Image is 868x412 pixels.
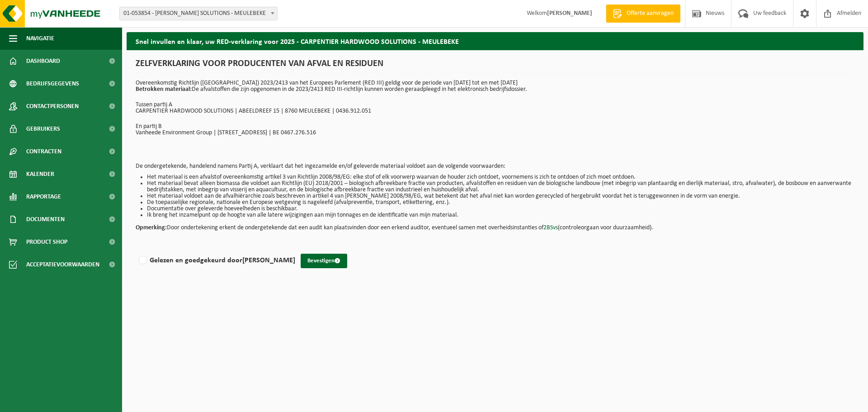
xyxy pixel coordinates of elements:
strong: [PERSON_NAME] [242,257,295,264]
p: En partij B [136,123,854,130]
li: Documentatie over geleverde hoeveelheden is beschikbaar. [147,206,854,212]
li: Het materiaal bevat alleen biomassa die voldoet aan Richtlijn (EU) 2018/2001 – biologisch afbreek... [147,180,854,193]
span: Contracten [26,140,61,163]
li: Het materiaal is een afvalstof overeenkomstig artikel 3 van Richtlijn 2008/98/EG: elke stof of el... [147,174,854,180]
p: Overeenkomstig Richtlijn ([GEOGRAPHIC_DATA]) 2023/2413 van het Europees Parlement (RED III) geldi... [136,80,854,93]
h1: ZELFVERKLARING VOOR PRODUCENTEN VAN AFVAL EN RESIDUEN [136,59,854,73]
strong: [PERSON_NAME] [547,10,592,17]
li: Het materiaal voldoet aan de afvalhiërarchie zoals beschreven in artikel 4 van [PERSON_NAME] 2008... [147,193,854,199]
span: Dashboard [26,50,60,72]
a: 2BSvs [543,224,558,231]
p: Door ondertekening erkent de ondergetekende dat een audit kan plaatsvinden door een erkend audito... [136,218,854,231]
span: Rapportage [26,185,61,208]
span: 01-053854 - CARPENTIER HARDWOOD SOLUTIONS - MEULEBEKE [120,7,277,20]
a: Offerte aanvragen [606,5,680,23]
span: Gebruikers [26,118,60,140]
span: Offerte aanvragen [624,9,676,18]
span: 01-053854 - CARPENTIER HARDWOOD SOLUTIONS - MEULEBEKE [119,7,278,20]
span: Acceptatievoorwaarden [26,253,99,276]
strong: Opmerking: [136,224,167,231]
p: Vanheede Environment Group | [STREET_ADDRESS] | BE 0467.276.516 [136,130,854,136]
button: Bevestigen [301,254,347,268]
span: Kalender [26,163,54,185]
p: De ondergetekende, handelend namens Partij A, verklaart dat het ingezamelde en/of geleverde mater... [136,163,854,170]
li: Ik breng het inzamelpunt op de hoogte van alle latere wijzigingen aan mijn tonnages en de identif... [147,212,854,218]
span: Documenten [26,208,65,231]
span: Bedrijfsgegevens [26,72,79,95]
h2: Snel invullen en klaar, uw RED-verklaring voor 2025 - CARPENTIER HARDWOOD SOLUTIONS - MEULEBEKE [127,32,863,50]
span: Contactpersonen [26,95,79,118]
p: CARPENTIER HARDWOOD SOLUTIONS | ABEELDREEF 15 | 8760 MEULEBEKE | 0436.912.051 [136,108,854,114]
label: Gelezen en goedgekeurd door [137,254,295,267]
strong: Betrokken materiaal: [136,86,192,93]
span: Navigatie [26,27,54,50]
li: De toepasselijke regionale, nationale en Europese wetgeving is nageleefd (afvalpreventie, transpo... [147,199,854,206]
span: Product Shop [26,231,67,253]
p: Tussen partij A [136,102,854,108]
